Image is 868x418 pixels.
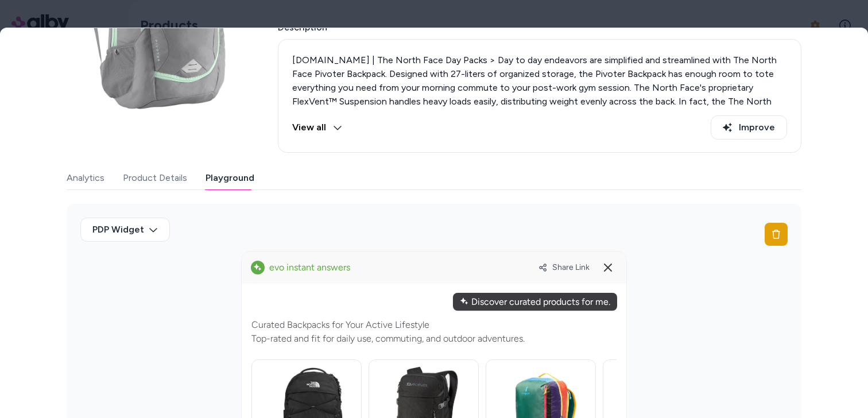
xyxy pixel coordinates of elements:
button: Improve [711,115,787,140]
button: PDP Widget [80,218,170,242]
button: View all [292,115,342,140]
p: [DOMAIN_NAME] | The North Face Day Packs > Day to day endeavors are simplified and streamlined wi... [292,53,787,191]
button: Product Details [123,167,187,189]
button: Playground [206,167,254,189]
span: PDP Widget [92,223,144,237]
button: Analytics [67,167,104,189]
